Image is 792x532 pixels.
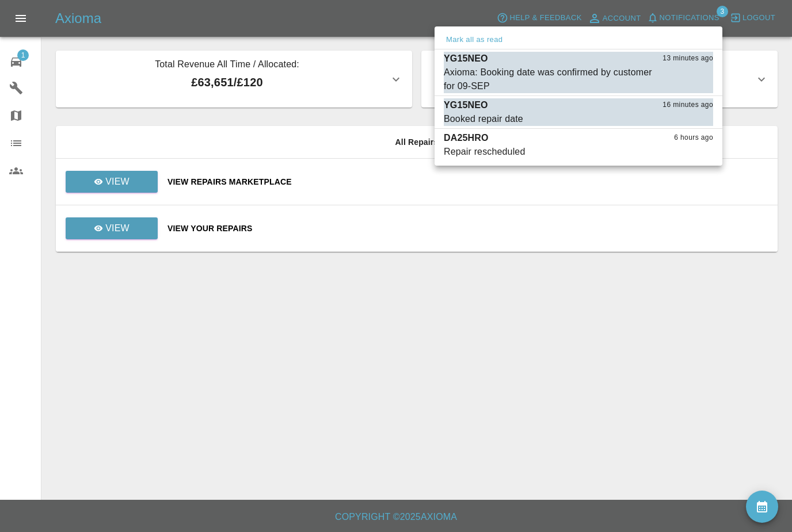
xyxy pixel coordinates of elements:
span: 6 hours ago [674,132,713,144]
button: Mark all as read [444,33,505,47]
span: 16 minutes ago [662,99,713,111]
p: DA25HRO [444,131,489,145]
div: Booked repair date [444,112,523,126]
div: Axioma: Booking date was confirmed by customer for 09-SEP [444,66,656,93]
p: YG15NEO [444,52,488,66]
span: 13 minutes ago [662,53,713,64]
div: Repair rescheduled [444,145,525,159]
p: YG15NEO [444,98,488,112]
